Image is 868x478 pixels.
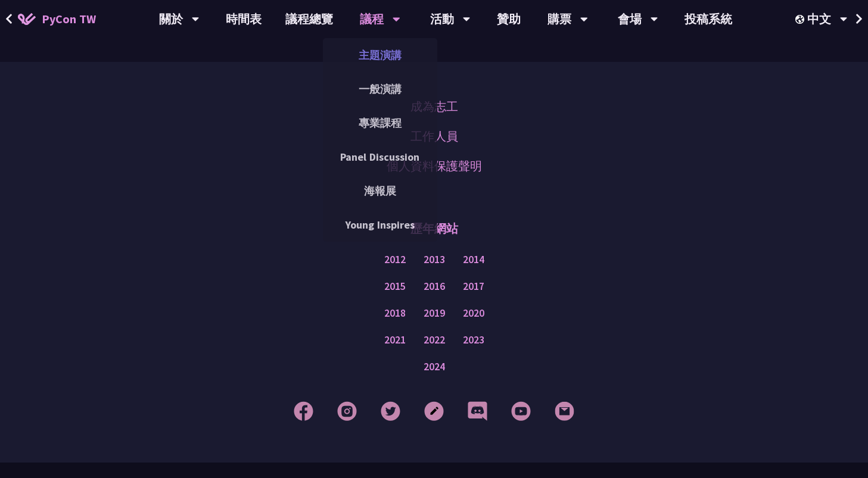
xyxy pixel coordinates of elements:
[384,333,406,348] a: 2021
[384,252,406,267] a: 2012
[555,401,574,421] img: Email Footer Icon
[381,401,400,421] img: Twitter Footer Icon
[323,109,437,137] a: 專業課程
[410,211,458,246] p: 歷年網站
[42,10,96,28] span: PyCon TW
[511,401,531,421] img: YouTube Footer Icon
[384,306,406,321] a: 2018
[323,41,437,69] a: 主題演講
[468,401,487,421] img: Discord Footer Icon
[18,13,36,25] img: Home icon of PyCon TW 2025
[323,211,437,239] a: Young Inspires
[795,15,807,24] img: Locale Icon
[323,177,437,205] a: 海報展
[384,279,406,294] a: 2015
[424,333,445,348] a: 2022
[424,252,445,267] a: 2013
[424,306,445,321] a: 2019
[424,401,444,421] img: Blog Footer Icon
[424,279,445,294] a: 2016
[294,401,313,421] img: Facebook Footer Icon
[6,4,108,34] a: PyCon TW
[463,306,484,321] a: 2020
[424,360,445,374] a: 2024
[323,143,437,171] a: Panel Discussion
[463,252,484,267] a: 2014
[323,75,437,103] a: 一般演講
[463,279,484,294] a: 2017
[337,401,357,421] img: Instagram Footer Icon
[463,333,484,348] a: 2023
